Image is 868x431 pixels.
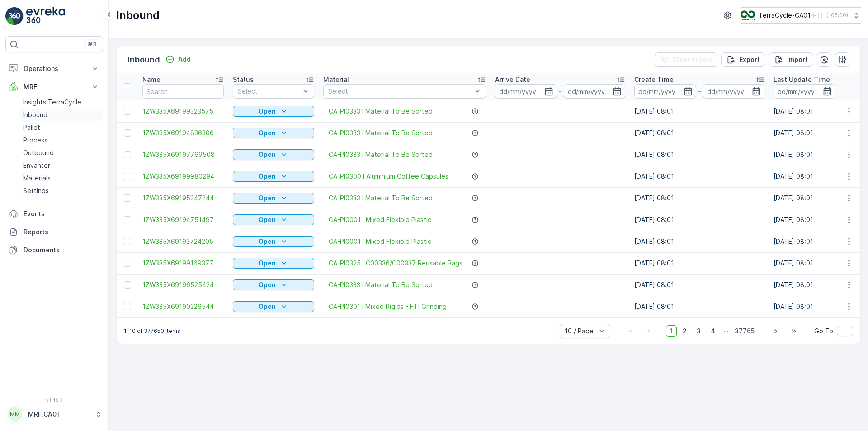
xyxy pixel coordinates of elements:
[142,128,224,137] a: 1ZW335X69194836306
[5,241,103,259] a: Documents
[679,325,691,337] span: 2
[142,107,224,116] a: 1ZW335X69199323575
[329,259,462,268] span: CA-PI0325 I C00336/C00337 Reusable Bags
[739,55,760,64] p: Export
[741,10,755,20] img: TC_BVHiTW6.png
[142,75,160,84] p: Name
[142,280,224,289] span: 1ZW335X69196525424
[259,194,276,203] p: Open
[233,236,314,247] button: Open
[233,279,314,290] button: Open
[124,238,131,245] div: Toggle Row Selected
[124,281,131,289] div: Toggle Row Selected
[826,12,848,19] p: ( -05:00 )
[630,166,769,187] td: [DATE] 08:01
[124,129,131,137] div: Toggle Row Selected
[329,128,433,137] span: CA-PI0333 I Material To Be Sorted
[124,173,131,180] div: Toggle Row Selected
[28,410,90,419] p: MRF.CA01
[329,302,447,311] span: CA-PI0301 I Mixed Rigids - FTI Grinding
[634,75,674,84] p: Create Time
[721,52,765,67] button: Export
[741,7,861,24] button: TerraCycle-CA01-FTI(-05:00)
[23,110,47,119] p: Inbound
[19,172,103,185] a: Materials
[329,215,431,224] span: CA-PI0001 I Mixed Flexible Plastic
[259,302,276,311] p: Open
[5,405,103,424] button: MMMRF.CA01
[142,194,224,203] a: 1ZW335X69195347244
[787,55,808,64] p: Import
[774,84,835,99] input: dd/mm/yyyy
[124,216,131,223] div: Toggle Row Selected
[142,302,224,311] a: 1ZW335X69190226544
[259,172,276,181] p: Open
[259,215,276,224] p: Open
[116,8,160,23] p: Inbound
[124,151,131,158] div: Toggle Row Selected
[233,301,314,312] button: Open
[162,54,194,65] button: Add
[5,223,103,241] a: Reports
[630,144,769,166] td: [DATE] 08:01
[19,147,103,159] a: Outbound
[142,172,224,181] a: 1ZW335X69199980294
[24,82,85,91] p: MRF
[259,128,276,137] p: Open
[19,121,103,134] a: Pallet
[238,87,300,96] p: Select
[124,108,131,115] div: Toggle Row Selected
[630,122,769,144] td: [DATE] 08:01
[559,86,562,97] p: -
[19,185,103,197] a: Settings
[23,148,54,157] p: Outbound
[5,7,24,25] img: logo
[26,7,65,25] img: logo_light-DOdMpM7g.png
[630,187,769,209] td: [DATE] 08:01
[769,52,813,67] button: Import
[5,398,103,403] span: v 1.49.3
[259,259,276,268] p: Open
[634,84,696,99] input: dd/mm/yyyy
[564,84,626,99] input: dd/mm/yyyy
[24,209,99,218] p: Events
[693,325,705,337] span: 3
[142,84,224,99] input: Search
[142,150,224,159] a: 1ZW335X69197769508
[495,75,530,84] p: Arrive Date
[329,194,433,203] a: CA-PI0333 I Material To Be Sorted
[142,259,224,268] a: 1ZW335X69199169377
[233,128,314,138] button: Open
[329,280,433,289] a: CA-PI0333 I Material To Be Sorted
[703,84,765,99] input: dd/mm/yyyy
[19,109,103,121] a: Inbound
[329,172,448,181] a: CA-PI0300 I Aluminium Coffee Capsules
[5,60,103,78] button: Operations
[814,327,833,336] span: Go To
[23,161,50,170] p: Envanter
[142,215,224,224] a: 1ZW335X69194751497
[329,107,433,116] a: CA-PI0333 I Material To Be Sorted
[24,246,99,255] p: Documents
[23,123,40,132] p: Pallet
[124,260,131,267] div: Toggle Row Selected
[5,78,103,96] button: MRF
[233,214,314,225] button: Open
[23,174,51,183] p: Materials
[259,107,276,116] p: Open
[259,237,276,246] p: Open
[707,325,719,337] span: 4
[19,159,103,172] a: Envanter
[328,87,472,96] p: Select
[329,150,433,159] a: CA-PI0333 I Material To Be Sorted
[142,237,224,246] a: 1ZW335X69193724205
[178,55,191,64] p: Add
